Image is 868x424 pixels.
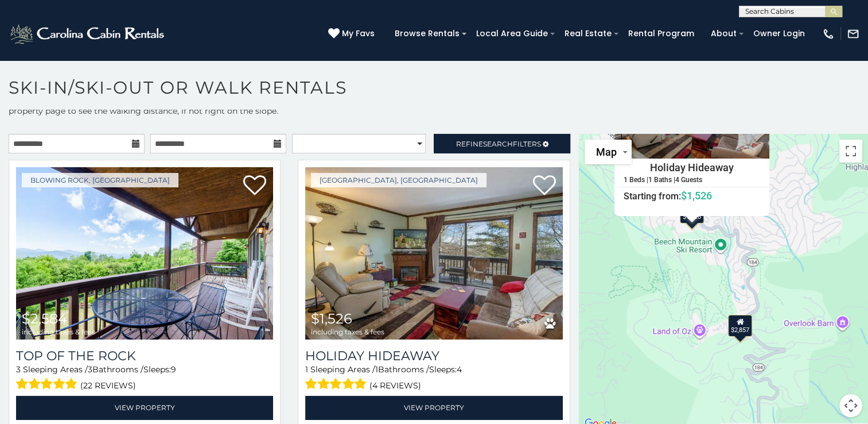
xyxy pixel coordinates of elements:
a: Local Area Guide [470,25,554,43]
img: White-1-2.png [9,22,168,45]
a: Top Of The Rock $2,584 including taxes & fees [16,167,273,340]
h5: 1 Beds | [624,176,648,183]
a: [GEOGRAPHIC_DATA], [GEOGRAPHIC_DATA] [311,173,486,187]
h5: 1 Baths | [648,176,675,183]
img: Top Of The Rock [16,167,273,340]
a: Rental Program [622,25,700,43]
img: mail-regular-white.png [847,28,859,40]
a: Owner Login [748,25,811,43]
span: Search [483,140,513,148]
span: $2,584 [22,310,67,327]
span: 3 [16,364,21,375]
span: $1,526 [311,310,352,327]
a: Browse Rentals [389,25,465,43]
h6: Starting from: [615,190,769,201]
a: Real Estate [559,25,617,43]
div: $1,526 [680,202,704,223]
span: Map [596,146,617,158]
span: My Favs [342,28,375,40]
div: Sleeping Areas / Bathrooms / Sleeps: [305,364,562,393]
span: including taxes & fees [311,328,384,336]
span: (4 reviews) [369,378,421,393]
a: Add to favorites [533,174,556,198]
a: About [705,25,742,43]
span: 3 [88,364,92,375]
a: RefineSearchFilters [434,134,570,153]
span: Refine Filters [456,140,541,148]
span: (22 reviews) [80,378,136,393]
a: View Property [16,396,273,419]
a: Holiday Hideaway [305,348,562,364]
a: Holiday Hideaway 1 Beds | 1 Baths | 4 Guests Starting from:$1,526 [614,159,769,202]
h5: 4 Guests [675,176,702,183]
a: View Property [305,396,562,419]
button: Map camera controls [839,394,862,417]
span: 9 [171,364,176,375]
span: 4 [457,364,462,375]
a: My Favs [328,28,377,40]
div: Sleeping Areas / Bathrooms / Sleeps: [16,364,273,393]
button: Toggle fullscreen view [839,140,862,163]
a: Top Of The Rock [16,348,273,364]
button: Change map style [585,140,632,164]
div: $2,857 [728,314,752,336]
a: Add to favorites [243,174,266,198]
a: Holiday Hideaway $1,526 including taxes & fees [305,167,562,340]
span: including taxes & fees [22,328,95,336]
img: Holiday Hideaway [614,55,769,159]
span: $1,526 [681,189,712,201]
span: 1 [375,364,378,375]
img: phone-regular-white.png [822,28,835,40]
a: Blowing Rock, [GEOGRAPHIC_DATA] [22,173,178,187]
img: Holiday Hideaway [305,167,562,340]
h4: Holiday Hideaway [615,159,769,176]
span: 1 [305,364,308,375]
